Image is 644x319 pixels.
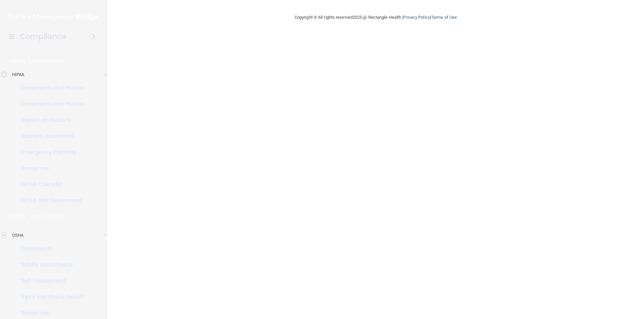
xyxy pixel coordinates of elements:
[4,310,96,316] p: Resources
[4,294,96,300] p: Injury and Illness Report
[4,181,96,188] p: HIPAA Checklist
[4,277,96,284] p: Self-Assessment
[29,213,65,221] p: Learn More!
[20,32,66,41] h4: Compliance
[8,10,99,24] img: PMB logo
[12,231,23,239] p: OSHA
[4,149,96,156] p: Emergency Planning
[253,7,498,28] div: Copyright © All rights reserved 2025 @ Rectangle Health | |
[9,213,26,221] p: OSHA
[4,165,96,172] p: Resources
[30,57,65,65] p: Learn More!
[4,245,96,252] p: Documents
[9,57,26,65] p: HIPAA
[4,101,96,107] p: Documents and Policies
[403,15,430,20] a: Privacy Policy
[431,15,457,20] a: Terms of Use
[4,85,96,91] p: Documents and Policies
[4,261,96,268] p: Safety Data Sheets
[4,133,96,140] p: Business Associates
[4,197,96,204] p: HIPAA Risk Assessment
[4,117,96,124] p: Report an Incident
[12,71,24,79] p: HIPAA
